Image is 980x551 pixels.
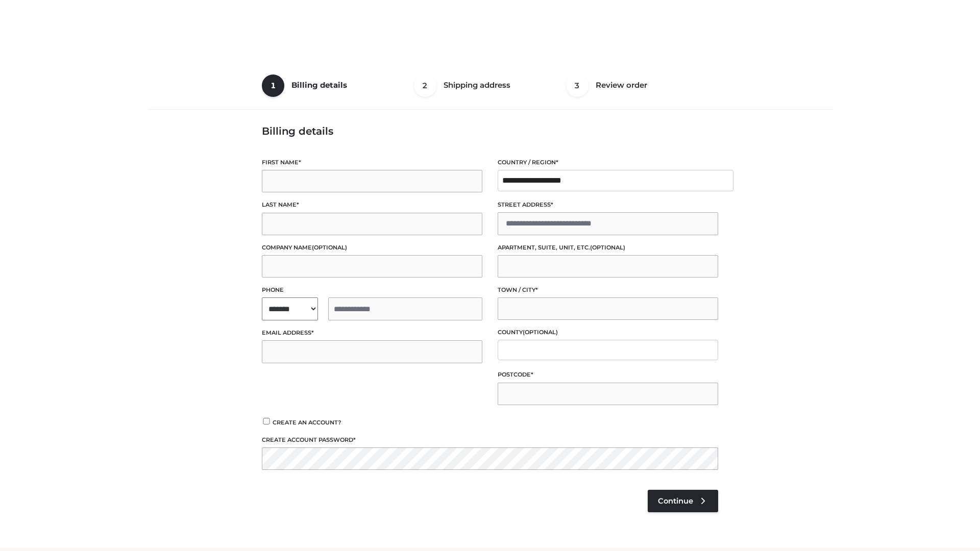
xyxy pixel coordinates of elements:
span: Continue [658,496,693,506]
span: 3 [566,74,589,97]
label: Apartment, suite, unit, etc. [498,243,718,253]
span: Shipping address [444,80,510,90]
label: Last name [262,200,482,210]
span: 2 [414,74,436,97]
label: First name [262,158,482,167]
label: Country / Region [498,158,718,167]
input: Create an account? [262,418,271,424]
label: Town / City [498,285,718,295]
span: Review order [596,80,647,90]
span: 1 [262,74,284,97]
label: County [498,328,718,337]
label: Create account password [262,435,718,445]
span: Create an account? [273,419,341,426]
label: Street address [498,200,718,210]
label: Company name [262,243,482,253]
label: Postcode [498,370,718,380]
a: Continue [648,490,718,512]
span: (optional) [312,244,347,251]
span: (optional) [590,244,625,251]
label: Email address [262,328,482,338]
span: (optional) [523,329,558,336]
h3: Billing details [262,125,718,137]
label: Phone [262,285,482,295]
span: Billing details [291,80,347,90]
